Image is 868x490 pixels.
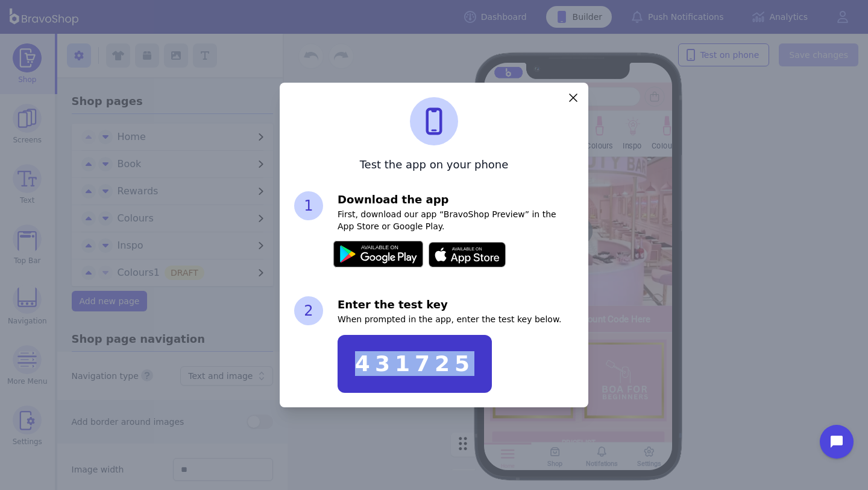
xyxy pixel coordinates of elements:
h2: Enter the test key [338,296,574,313]
div: When prompted in the app, enter the test key below. [338,296,574,393]
h3: Test the app on your phone [294,157,574,172]
img: Available on App Store [429,242,506,268]
div: 1 [294,191,323,220]
div: First, download our app “BravoShop Preview” in the App Store or Google Play. [338,191,574,268]
div: 431725 [355,352,474,376]
h2: Download the app [338,191,574,208]
img: Available on Google Play [333,241,423,267]
div: 2 [294,296,323,325]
